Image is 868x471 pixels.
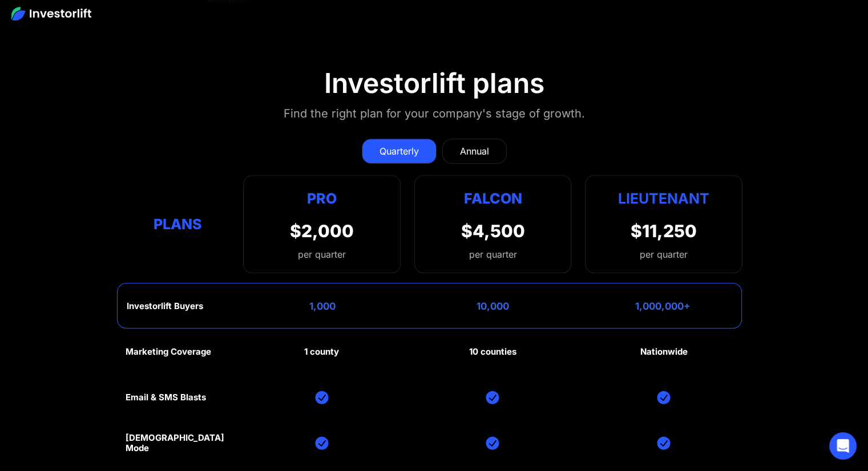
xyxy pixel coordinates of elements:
[640,347,688,357] div: Nationwide
[618,190,709,207] strong: Lieutenant
[126,433,229,453] div: [DEMOGRAPHIC_DATA] Mode
[380,144,419,158] div: Quarterly
[461,221,524,241] div: $4,500
[126,347,211,357] div: Marketing Coverage
[469,247,516,261] div: per quarter
[631,221,697,241] div: $11,250
[324,67,544,100] div: Investorlift plans
[126,213,229,235] div: Plans
[284,104,585,123] div: Find the right plan for your company's stage of growth.
[290,221,354,241] div: $2,000
[126,392,206,403] div: Email & SMS Blasts
[635,301,691,312] div: 1,000,000+
[460,144,489,158] div: Annual
[309,301,336,312] div: 1,000
[290,247,354,261] div: per quarter
[829,432,857,460] div: Open Intercom Messenger
[469,347,516,357] div: 10 counties
[640,247,688,261] div: per quarter
[304,347,339,357] div: 1 county
[290,187,354,209] div: Pro
[127,301,203,311] div: Investorlift Buyers
[463,187,522,209] div: Falcon
[477,301,509,312] div: 10,000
